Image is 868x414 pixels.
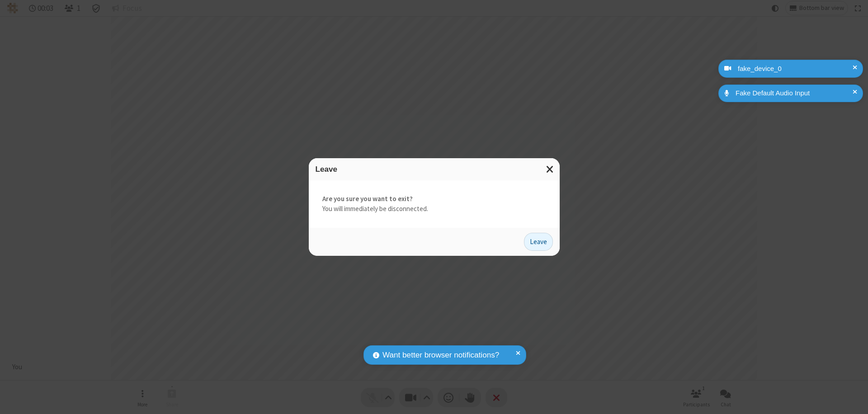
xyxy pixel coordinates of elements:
button: Leave [524,233,553,251]
span: Want better browser notifications? [382,349,499,361]
div: You will immediately be disconnected. [309,180,560,228]
div: fake_device_0 [735,64,856,74]
strong: Are you sure you want to exit? [322,194,546,204]
h3: Leave [316,165,553,174]
button: Close modal [541,158,560,180]
div: Fake Default Audio Input [732,88,856,99]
